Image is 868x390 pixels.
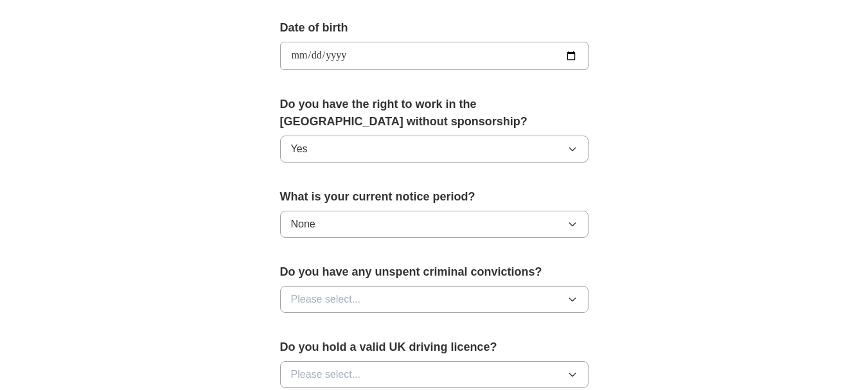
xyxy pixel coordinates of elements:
span: Yes [291,141,308,157]
span: Please select... [291,292,361,307]
label: Do you have any unspent criminal convictions? [280,263,589,281]
span: Please select... [291,367,361,382]
label: Do you hold a valid UK driving licence? [280,339,589,356]
label: Do you have the right to work in the [GEOGRAPHIC_DATA] without sponsorship? [280,96,589,130]
button: Please select... [280,361,589,388]
label: What is your current notice period? [280,188,589,206]
button: Please select... [280,286,589,313]
button: Yes [280,136,589,163]
button: None [280,211,589,238]
label: Date of birth [280,19,589,37]
span: None [291,217,315,232]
